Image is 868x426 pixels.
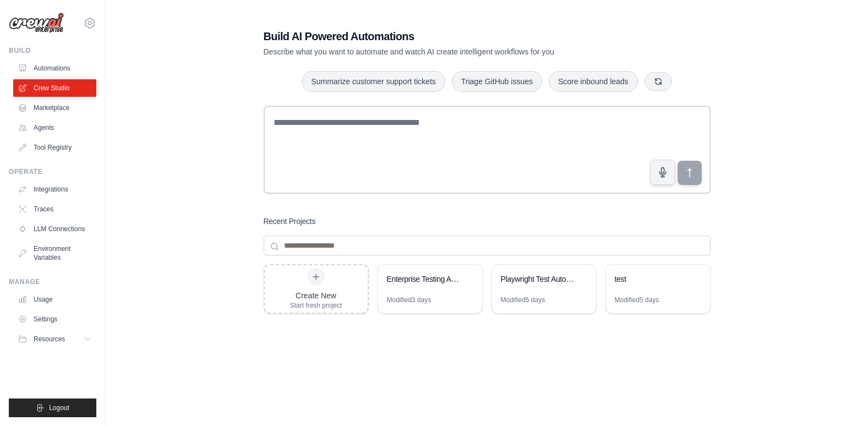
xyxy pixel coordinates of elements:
a: Usage [13,291,96,308]
p: Describe what you want to automate and watch AI create intelligent workflows for you [264,46,634,57]
button: Triage GitHub issues [452,71,542,92]
div: Operate [9,167,96,176]
div: Enterprise Testing Automation Platform [387,274,462,285]
div: Start fresh project [290,301,342,310]
button: Resources [13,330,96,348]
div: Modified 5 days [615,296,659,304]
img: Logo [9,13,64,34]
div: Playwright Test Automation Crew [501,274,576,285]
div: test [615,274,690,285]
button: Summarize customer support tickets [302,71,445,92]
span: Resources [34,335,65,343]
button: Get new suggestions [645,72,672,91]
h1: Build AI Powered Automations [264,29,634,44]
a: Tool Registry [13,139,96,156]
div: Create New [290,290,342,301]
div: Manage [9,277,96,286]
button: Score inbound leads [549,71,638,92]
a: Crew Studio [13,79,96,97]
a: Integrations [13,181,96,198]
button: Logout [9,398,96,417]
a: Agents [13,119,96,136]
div: Modified 5 days [501,296,545,304]
div: Build [9,46,96,55]
a: Marketplace [13,99,96,117]
div: Modified 3 days [387,296,432,304]
a: LLM Connections [13,220,96,238]
a: Automations [13,59,96,77]
span: Logout [49,403,69,412]
a: Settings [13,310,96,328]
a: Traces [13,200,96,218]
button: Click to speak your automation idea [650,160,675,185]
h3: Recent Projects [264,216,316,227]
a: Environment Variables [13,240,96,266]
